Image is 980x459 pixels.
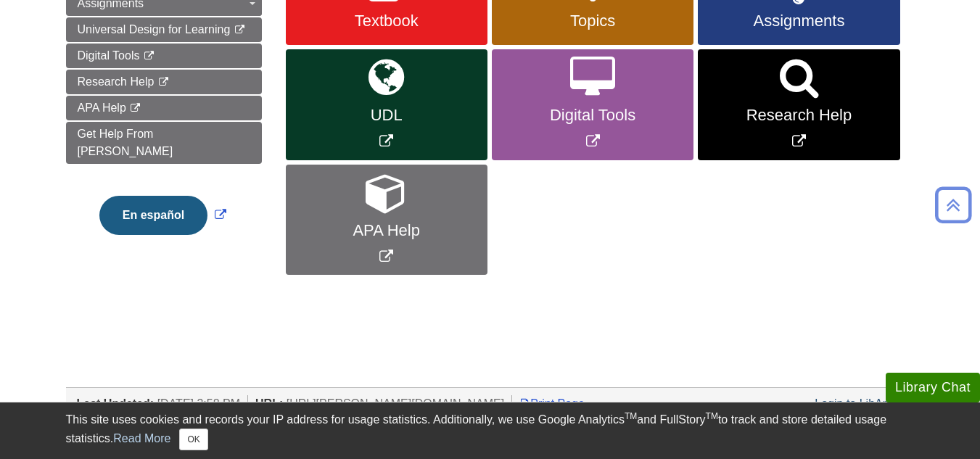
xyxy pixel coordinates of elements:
a: Universal Design for Learning [66,17,262,42]
span: APA Help [297,221,477,240]
i: This link opens in a new window [234,25,246,35]
span: APA Help [78,102,126,114]
button: En español [99,196,207,235]
i: Print Page [519,397,530,409]
span: Research Help [709,106,889,125]
a: Link opens in new window [698,49,899,160]
span: Digital Tools [503,106,683,125]
span: Digital Tools [78,49,140,62]
a: Login to LibApps [815,397,901,410]
a: Read More [113,432,170,444]
span: Assignments [709,12,889,30]
a: Back to Top [930,195,976,215]
a: Print Page [519,397,585,410]
a: Link opens in new window [286,165,487,276]
span: [DATE] 3:58 PM [157,397,240,410]
a: Link opens in new window [96,209,230,221]
span: [URL][PERSON_NAME][DOMAIN_NAME] [287,397,505,410]
sup: TM [625,411,637,421]
span: URL: [255,397,283,410]
div: This site uses cookies and records your IP address for usage statistics. Additionally, we use Goo... [66,411,915,450]
i: This link opens in a new window [157,78,170,87]
i: This link opens in a new window [129,104,141,113]
button: Close [179,429,207,450]
a: Digital Tools [66,44,262,68]
span: UDL [297,106,477,125]
span: Last Updated: [77,397,155,410]
span: Topics [503,12,683,30]
span: Research Help [78,75,155,88]
i: This link opens in a new window [143,51,155,61]
a: Research Help [66,70,262,94]
sup: TM [706,411,718,421]
span: Textbook [297,12,477,30]
a: APA Help [66,96,262,120]
span: Universal Design for Learning [78,23,231,36]
span: Get Help From [PERSON_NAME] [78,128,173,157]
a: Link opens in new window [492,49,693,160]
a: Get Help From [PERSON_NAME] [66,122,262,164]
a: Link opens in new window [286,49,487,160]
button: Library Chat [886,373,980,402]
